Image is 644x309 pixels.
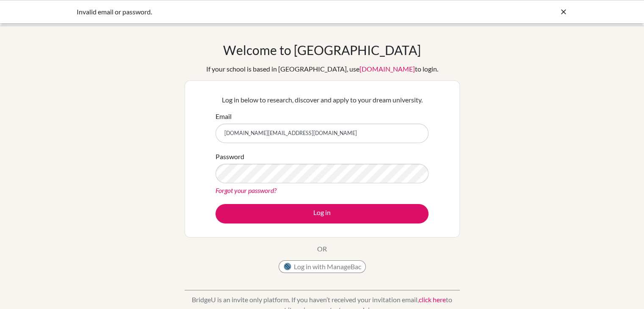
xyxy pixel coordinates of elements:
[216,95,428,105] p: Log in below to research, discover and apply to your dream university.
[216,186,276,194] a: Forgot your password?
[206,64,438,74] div: If your school is based in [GEOGRAPHIC_DATA], use to login.
[216,111,232,121] label: Email
[279,260,366,273] button: Log in with ManageBac
[216,152,244,162] label: Password
[317,244,327,254] p: OR
[359,65,415,73] a: [DOMAIN_NAME]
[419,295,446,303] a: click here
[223,42,421,58] h1: Welcome to [GEOGRAPHIC_DATA]
[77,7,441,17] div: Invalid email or password.
[216,204,428,223] button: Log in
